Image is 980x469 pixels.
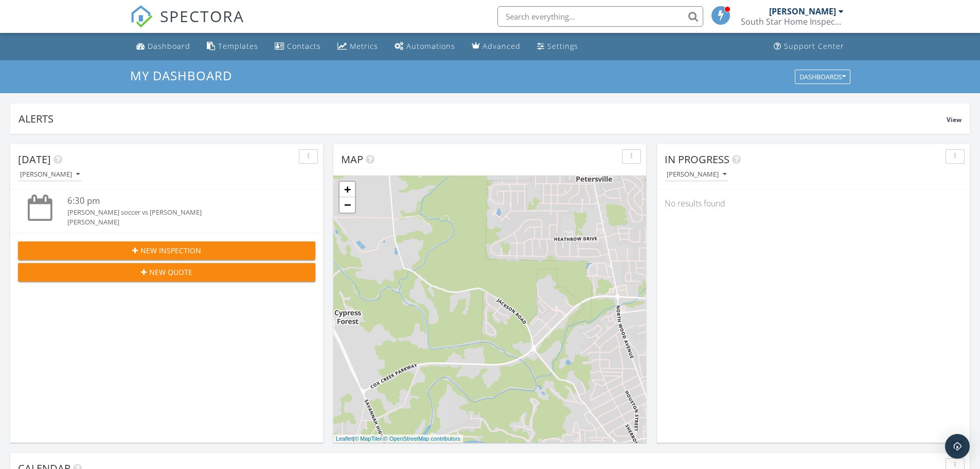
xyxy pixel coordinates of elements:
button: New Quote [18,263,315,282]
div: Alerts [19,112,947,126]
a: Settings [533,37,582,56]
div: Automations [406,41,455,51]
img: The Best Home Inspection Software - Spectora [130,5,153,28]
a: © MapTiler [354,436,382,442]
a: SPECTORA [130,14,244,36]
div: [PERSON_NAME] soccer vs [PERSON_NAME] [67,207,291,217]
a: © OpenStreetMap contributors [384,436,460,442]
div: 6:30 pm [67,195,291,207]
span: [DATE] [18,152,51,166]
a: Dashboard [132,37,194,56]
a: Contacts [271,37,325,56]
div: Templates [218,41,258,51]
a: Zoom out [340,197,355,213]
div: Open Intercom Messenger [945,434,970,459]
span: View [947,115,961,124]
div: Dashboards [799,73,846,80]
button: [PERSON_NAME] [665,168,728,182]
a: Support Center [770,37,848,56]
button: [PERSON_NAME] [18,168,82,182]
button: New Inspection [18,241,315,260]
span: My Dashboard [130,67,232,84]
a: Templates [203,37,262,56]
input: Search everything... [497,6,703,27]
span: New Quote [149,267,192,277]
div: Metrics [350,41,378,51]
a: Advanced [468,37,525,56]
div: No results found [657,189,970,217]
span: New Inspection [140,245,201,256]
button: Dashboards [795,70,850,84]
div: [PERSON_NAME] [67,217,291,227]
div: Dashboard [148,41,190,51]
a: Automations (Basic) [390,37,459,56]
div: [PERSON_NAME] [769,6,836,16]
div: | [333,435,463,443]
div: Advanced [483,41,521,51]
a: Leaflet [336,436,353,442]
span: Map [341,152,363,166]
span: SPECTORA [160,5,244,27]
span: In Progress [665,152,729,166]
div: Support Center [784,41,844,51]
a: Metrics [333,37,382,56]
div: Contacts [287,41,321,51]
div: [PERSON_NAME] [20,171,80,178]
a: Zoom in [340,182,355,197]
div: [PERSON_NAME] [667,171,726,178]
div: Settings [547,41,578,51]
div: South Star Home Inspections of The Shoals [741,16,844,27]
